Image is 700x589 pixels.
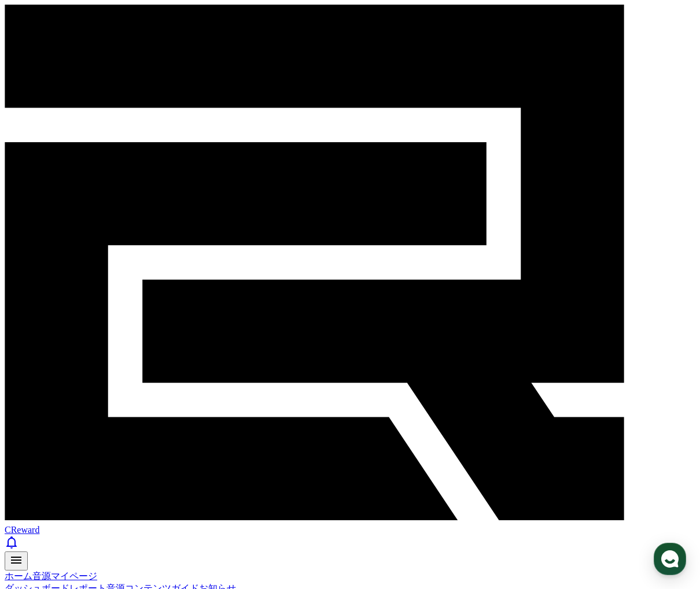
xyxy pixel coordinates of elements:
a: 音源 [32,571,51,581]
a: マイページ [51,571,97,581]
span: CReward [5,525,39,535]
a: ホーム [5,571,32,581]
a: CReward [5,514,695,535]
